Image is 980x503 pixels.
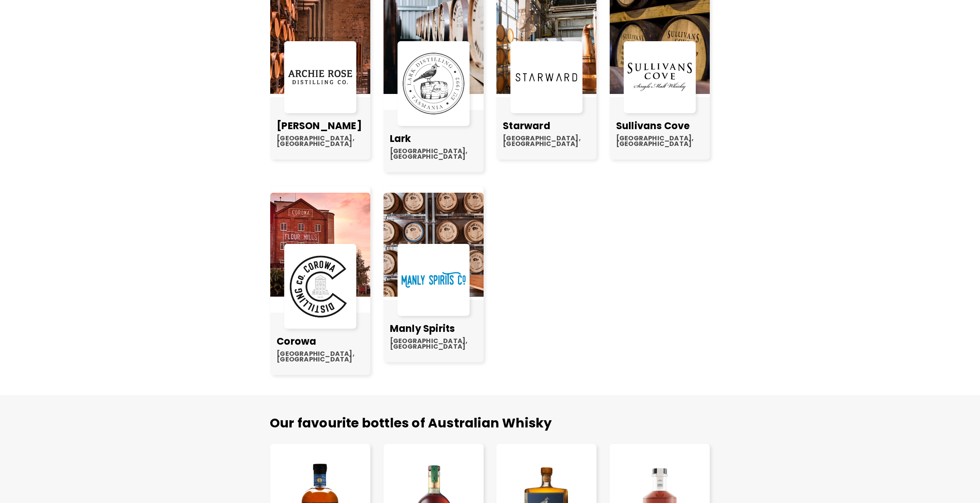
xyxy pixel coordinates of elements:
a: [GEOGRAPHIC_DATA], [GEOGRAPHIC_DATA] [390,148,477,160]
a: [GEOGRAPHIC_DATA], [GEOGRAPHIC_DATA] [390,338,477,349]
a: [GEOGRAPHIC_DATA], [GEOGRAPHIC_DATA] [277,351,364,362]
a: Starward [503,119,550,132]
a: [GEOGRAPHIC_DATA], [GEOGRAPHIC_DATA] [277,136,364,147]
h2: Our favourite bottles of Australian Whisky [270,415,710,431]
a: Manly Spirits [390,322,455,335]
a: [GEOGRAPHIC_DATA], [GEOGRAPHIC_DATA] [503,136,590,147]
a: Sullivans Cove [616,119,690,132]
img: Cowra Distilling - Logo [288,254,352,318]
a: Corowa [277,335,316,348]
img: Manly Spirits - Thumbnail - Distillery [384,193,484,297]
a: [GEOGRAPHIC_DATA], [GEOGRAPHIC_DATA] [616,136,703,147]
a: [PERSON_NAME] [277,119,362,132]
img: Archie Rose - Logo [288,70,352,84]
img: Manly spirits - Logo [402,272,466,288]
a: Lark [390,132,411,145]
img: Sullivans Cove - Logo [628,63,692,91]
img: Starward - Logo [514,69,578,86]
